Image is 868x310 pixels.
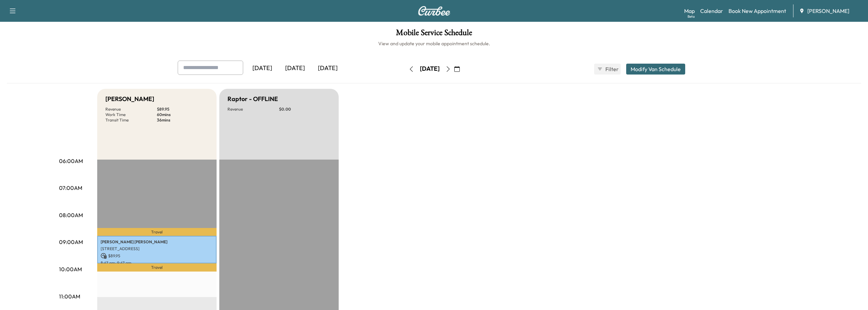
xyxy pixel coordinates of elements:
[688,14,695,19] div: Beta
[246,61,279,76] div: [DATE]
[700,7,723,15] a: Calendar
[7,29,861,40] h1: Mobile Service Schedule
[157,117,208,123] p: 36 mins
[101,239,213,245] p: [PERSON_NAME] [PERSON_NAME]
[105,107,157,112] p: Revenue
[59,211,83,219] p: 08:00AM
[594,64,621,75] button: Filter
[605,65,618,73] span: Filter
[101,246,213,251] p: [STREET_ADDRESS]
[101,253,213,259] p: $ 89.95
[157,112,208,117] p: 60 mins
[420,65,440,73] div: [DATE]
[227,107,279,112] p: Revenue
[626,64,685,75] button: Modify Van Schedule
[279,107,330,112] p: $ 0.00
[59,238,83,246] p: 09:00AM
[101,260,213,266] p: 8:47 am - 9:47 am
[105,94,154,104] h5: [PERSON_NAME]
[227,94,278,104] h5: Raptor - OFFLINE
[59,157,83,165] p: 06:00AM
[97,263,217,272] p: Travel
[729,7,786,15] a: Book New Appointment
[59,292,80,300] p: 11:00AM
[279,61,311,76] div: [DATE]
[105,117,157,123] p: Transit Time
[59,265,82,273] p: 10:00AM
[157,107,208,112] p: $ 89.95
[105,112,157,117] p: Work Time
[59,184,82,192] p: 07:00AM
[7,40,861,47] h6: View and update your mobile appointment schedule.
[418,6,451,16] img: Curbee Logo
[97,228,217,236] p: Travel
[684,7,695,15] a: MapBeta
[311,61,344,76] div: [DATE]
[807,7,849,15] span: [PERSON_NAME]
